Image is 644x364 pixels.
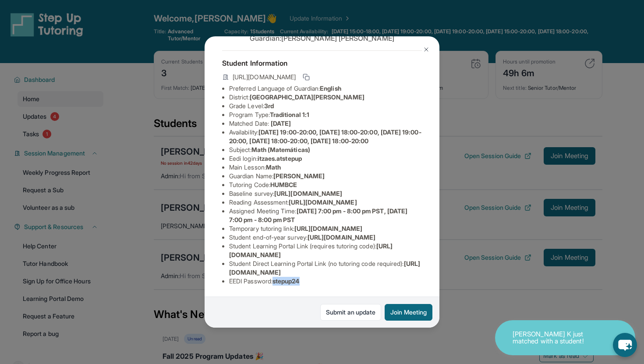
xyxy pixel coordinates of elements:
[229,207,422,224] li: Assigned Meeting Time :
[229,102,422,110] li: Grade Level:
[229,119,422,128] li: Matched Date:
[229,145,422,154] li: Subject :
[320,85,341,92] span: English
[229,242,422,259] li: Student Learning Portal Link (requires tutoring code) :
[229,128,422,145] li: Availability:
[229,84,422,93] li: Preferred Language of Guardian:
[513,331,600,345] p: [PERSON_NAME] K just matched with a student!
[229,110,422,119] li: Program Type:
[250,93,364,101] span: [GEOGRAPHIC_DATA][PERSON_NAME]
[229,154,422,163] li: Eedi login :
[229,277,422,286] li: EEDI Password :
[229,128,421,145] span: [DATE] 19:00-20:00, [DATE] 18:00-20:00, [DATE] 19:00-20:00, [DATE] 18:00-20:00, [DATE] 18:00-20:00
[229,180,422,189] li: Tutoring Code :
[271,120,291,127] span: [DATE]
[274,190,342,197] span: [URL][DOMAIN_NAME]
[320,304,381,321] a: Submit an update
[229,233,422,242] li: Student end-of-year survey :
[251,146,310,153] span: Math (Matemáticas)
[229,93,422,102] li: District:
[301,72,311,82] button: Copy link
[258,155,302,162] span: itzaes.atstepup
[222,58,422,68] h4: Student Information
[229,163,422,172] li: Main Lesson :
[229,189,422,198] li: Baseline survey :
[229,198,422,207] li: Reading Assessment :
[233,73,296,81] span: [URL][DOMAIN_NAME]
[229,259,422,277] li: Student Direct Learning Portal Link (no tutoring code required) :
[613,333,637,357] button: chat-button
[229,207,407,223] span: [DATE] 7:00 pm - 8:00 pm PST, [DATE] 7:00 pm - 8:00 pm PST
[308,233,375,241] span: [URL][DOMAIN_NAME]
[270,181,297,188] span: HUMBCE
[229,172,422,180] li: Guardian Name :
[289,198,357,206] span: [URL][DOMAIN_NAME]
[294,225,362,232] span: [URL][DOMAIN_NAME]
[229,224,422,233] li: Temporary tutoring link :
[270,111,309,118] span: Traditional 1:1
[423,46,430,53] img: Close Icon
[385,304,432,321] button: Join Meeting
[222,33,422,43] p: Guardian: [PERSON_NAME] [PERSON_NAME]
[266,163,281,171] span: Math
[273,172,325,180] span: [PERSON_NAME]
[264,102,274,110] span: 3rd
[272,277,300,285] span: stepup24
